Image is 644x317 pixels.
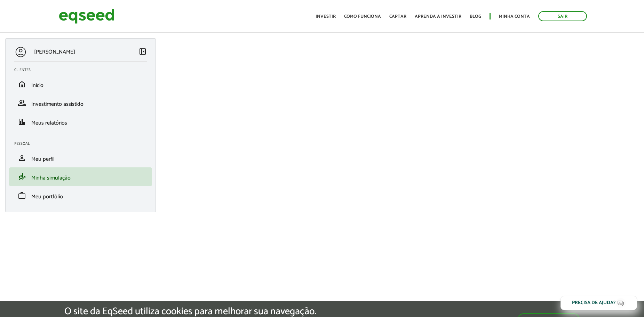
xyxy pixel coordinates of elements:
[316,14,336,19] a: Investir
[389,14,406,19] a: Captar
[9,94,152,112] li: Investimento assistido
[59,7,114,25] img: EqSeed
[31,173,71,183] span: Minha simulação
[470,14,481,19] a: Blog
[64,306,316,317] h5: O site da EqSeed utiliza cookies para melhorar sua navegação.
[31,100,84,109] span: Investimento assistido
[18,173,26,181] span: finance_mode
[138,47,147,57] a: Colapsar menu
[31,192,63,201] span: Meu portfólio
[31,118,67,128] span: Meus relatórios
[14,191,147,200] a: workMeu portfólio
[14,99,147,107] a: groupInvestimento assistido
[18,80,26,88] span: home
[9,186,152,205] li: Meu portfólio
[14,154,147,162] a: personMeu perfil
[14,80,147,88] a: homeInício
[9,167,152,186] li: Minha simulação
[34,49,75,55] p: [PERSON_NAME]
[9,75,152,94] li: Início
[14,68,152,72] h2: Clientes
[18,154,26,162] span: person
[138,47,147,56] span: left_panel_close
[31,154,55,164] span: Meu perfil
[415,14,461,19] a: Aprenda a investir
[499,14,530,19] a: Minha conta
[14,142,152,146] h2: Pessoal
[18,99,26,107] span: group
[14,118,147,126] a: financeMeus relatórios
[18,191,26,200] span: work
[9,112,152,131] li: Meus relatórios
[14,173,147,181] a: finance_modeMinha simulação
[31,81,43,90] span: Início
[18,118,26,126] span: finance
[9,149,152,167] li: Meu perfil
[538,11,587,21] a: Sair
[344,14,381,19] a: Como funciona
